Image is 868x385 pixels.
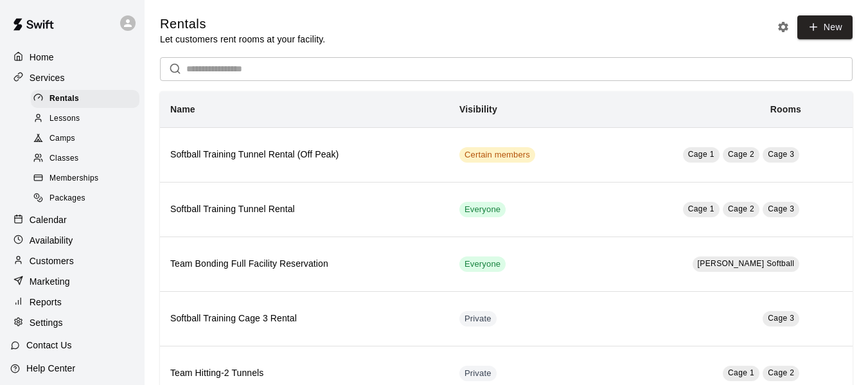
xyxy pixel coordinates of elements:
[698,259,795,268] span: [PERSON_NAME] Softball
[170,257,439,271] h6: Team Bonding Full Facility Reservation
[10,48,134,67] a: Home
[459,147,535,163] div: This service is visible to only customers with certain memberships. Check the service pricing for...
[30,51,54,64] p: Home
[770,104,801,114] b: Rooms
[30,234,73,247] p: Availability
[31,189,145,209] a: Packages
[170,312,439,326] h6: Softball Training Cage 3 Rental
[31,170,139,188] div: Memberships
[459,311,497,327] div: This service is hidden, and can only be accessed via a direct link
[768,368,794,377] span: Cage 2
[31,149,145,169] a: Classes
[459,204,506,216] span: Everyone
[30,316,63,329] p: Settings
[170,104,195,114] b: Name
[797,15,853,39] a: New
[728,368,754,377] span: Cage 1
[768,314,794,323] span: Cage 3
[26,339,72,352] p: Contact Us
[30,255,74,267] p: Customers
[10,231,134,250] a: Availability
[459,256,506,272] div: This service is visible to all of your customers
[459,258,506,271] span: Everyone
[31,169,145,189] a: Memberships
[459,313,497,325] span: Private
[49,152,78,165] span: Classes
[49,132,75,145] span: Camps
[30,213,67,226] p: Calendar
[768,204,794,213] span: Cage 3
[688,204,714,213] span: Cage 1
[170,366,439,381] h6: Team Hitting-2 Tunnels
[31,129,145,149] a: Camps
[49,192,85,205] span: Packages
[774,17,793,37] button: Rental settings
[728,150,754,159] span: Cage 2
[31,190,139,208] div: Packages
[768,150,794,159] span: Cage 3
[170,202,439,217] h6: Softball Training Tunnel Rental
[31,130,139,148] div: Camps
[10,313,134,332] a: Settings
[31,150,139,168] div: Classes
[30,275,70,288] p: Marketing
[459,202,506,217] div: This service is visible to all of your customers
[31,90,139,108] div: Rentals
[10,68,134,87] a: Services
[49,172,98,185] span: Memberships
[160,33,325,46] p: Let customers rent rooms at your facility.
[688,150,714,159] span: Cage 1
[26,362,75,375] p: Help Center
[10,272,134,291] a: Marketing
[31,89,145,109] a: Rentals
[31,110,139,128] div: Lessons
[10,251,134,271] a: Customers
[10,210,134,229] a: Calendar
[31,109,145,129] a: Lessons
[459,149,535,161] span: Certain members
[170,148,439,162] h6: Softball Training Tunnel Rental (Off Peak)
[459,368,497,380] span: Private
[160,15,325,33] h5: Rentals
[10,292,134,312] a: Reports
[459,366,497,381] div: This service is hidden, and can only be accessed via a direct link
[49,112,80,125] span: Lessons
[728,204,754,213] span: Cage 2
[30,296,62,309] p: Reports
[30,71,65,84] p: Services
[49,93,79,105] span: Rentals
[459,104,497,114] b: Visibility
